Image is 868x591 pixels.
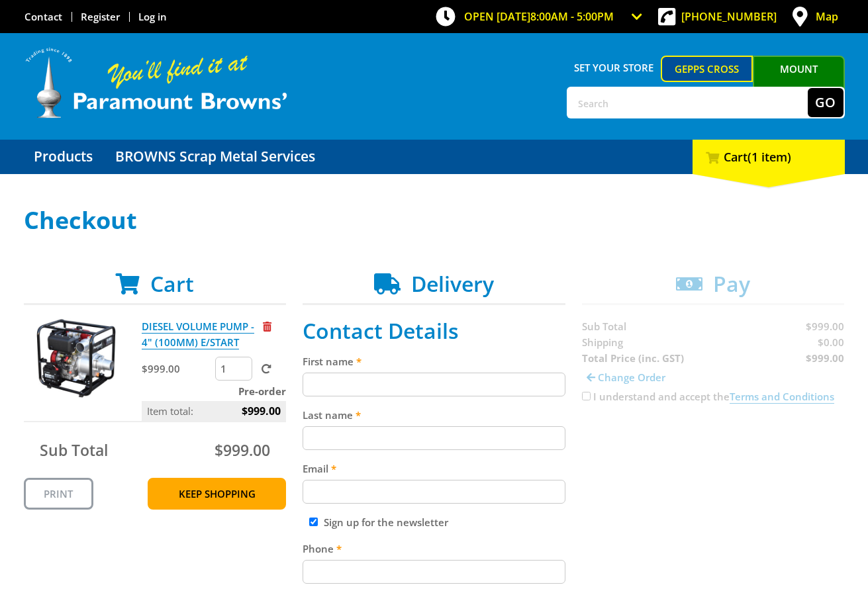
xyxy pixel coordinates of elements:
[40,439,108,461] span: Sub Total
[148,478,286,510] a: Keep Shopping
[303,541,565,557] label: Phone
[464,9,614,24] span: OPEN [DATE]
[81,10,120,23] a: Go to the registration page
[303,461,565,477] label: Email
[142,320,254,349] a: DIESEL VOLUME PUMP - 4" (100MM) E/START
[661,56,753,82] a: Gepps Cross
[142,361,213,377] p: $999.00
[24,140,103,174] a: Go to the Products page
[568,88,808,117] input: Search
[303,318,565,343] h2: Contact Details
[747,149,791,165] span: (1 item)
[753,56,845,106] a: Mount [PERSON_NAME]
[105,140,325,174] a: Go to the BROWNS Scrap Metal Services page
[303,480,565,504] input: Please enter your email address.
[567,56,661,79] span: Set your store
[411,269,494,298] span: Delivery
[24,207,845,234] h1: Checkout
[142,383,286,399] p: Pre-order
[303,353,565,369] label: First name
[242,401,281,421] span: $999.00
[303,426,565,450] input: Please enter your last name.
[324,516,448,529] label: Sign up for the newsletter
[24,46,289,120] img: Paramount Browns'
[303,373,565,396] input: Please enter your first name.
[530,9,614,24] span: 8:00am - 5:00pm
[303,407,565,423] label: Last name
[693,140,845,174] div: Cart
[150,269,194,298] span: Cart
[808,88,844,117] button: Go
[263,320,271,333] a: Remove from cart
[24,478,93,510] a: Print
[138,10,167,23] a: Log in
[24,10,62,23] a: Go to the Contact page
[215,439,270,461] span: $999.00
[36,318,116,398] img: DIESEL VOLUME PUMP - 4" (100MM) E/START
[303,560,565,584] input: Please enter your telephone number.
[142,401,286,421] p: Item total:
